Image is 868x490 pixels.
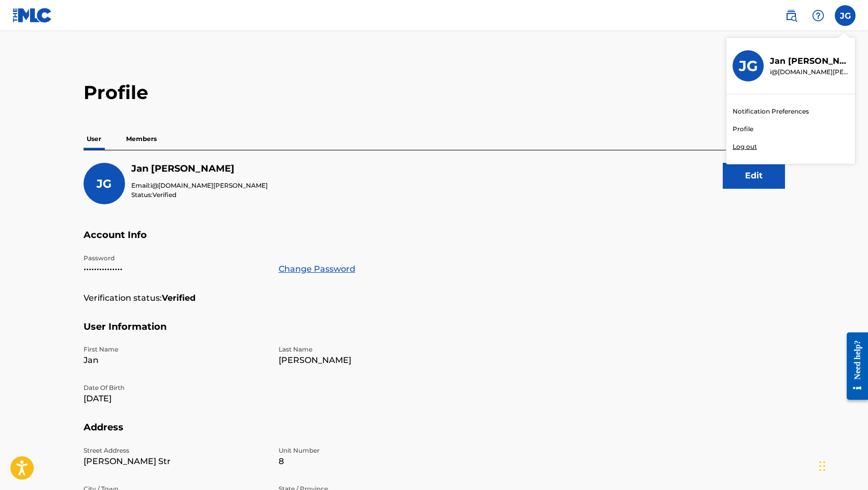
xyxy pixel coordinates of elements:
p: [DATE] [84,393,266,405]
div: Ziehen [819,451,825,482]
h5: Address [84,422,785,446]
p: Password [84,254,266,263]
p: Unit Number [279,446,461,455]
a: Profile [733,124,753,134]
h5: Account Info [84,229,785,254]
p: First Name [84,345,266,354]
div: User Menu [835,5,856,26]
img: MLC Logo [12,8,52,23]
p: Street Address [84,446,266,455]
div: Help [808,5,829,26]
a: Notification Preferences [733,107,809,116]
a: Public Search [781,5,802,26]
strong: Verified [162,292,196,304]
p: [PERSON_NAME] [279,354,461,367]
iframe: Chat Widget [816,440,868,490]
iframe: Resource Center [839,324,868,409]
div: Chat-Widget [816,440,868,490]
p: Date Of Birth [84,383,266,393]
span: Verified [153,191,176,199]
p: Status: [131,190,268,200]
p: Jan Grimm [770,55,849,67]
p: Members [123,128,160,150]
img: search [785,9,797,22]
p: Email: [131,181,268,190]
button: Edit [723,163,785,189]
span: i@[DOMAIN_NAME][PERSON_NAME] [150,181,268,189]
p: [PERSON_NAME] Str [84,455,266,468]
p: Verification status: [84,292,162,304]
img: help [812,9,824,22]
h2: Profile [84,81,785,104]
p: ••••••••••••••• [84,263,266,275]
p: User [84,128,104,150]
p: Last Name [279,345,461,354]
p: i@jan-grimm.com [770,67,849,77]
p: Jan [84,354,266,367]
span: JG [97,177,112,191]
p: Log out [733,142,757,151]
p: 8 [279,455,461,468]
h5: User Information [84,321,785,345]
h5: Jan Grimm [131,163,268,175]
h3: JG [739,57,758,75]
a: Change Password [279,263,355,275]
